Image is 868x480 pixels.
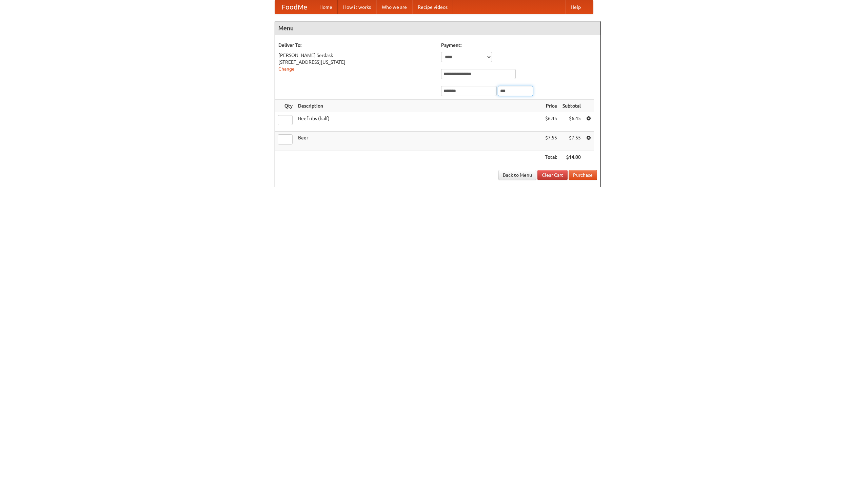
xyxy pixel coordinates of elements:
[376,0,412,14] a: Who we are
[412,0,453,14] a: Recipe videos
[542,151,560,164] th: Total:
[275,0,314,14] a: FoodMe
[295,132,542,151] td: Beer
[542,112,560,132] td: $6.45
[275,21,600,35] h4: Menu
[295,100,542,112] th: Description
[542,100,560,112] th: Price
[275,100,295,112] th: Qty
[278,59,434,65] div: [STREET_ADDRESS][US_STATE]
[560,151,584,164] th: $14.00
[560,112,584,132] td: $6.45
[569,170,597,180] button: Purchase
[542,132,560,151] td: $7.55
[560,132,584,151] td: $7.55
[537,170,568,180] a: Clear Cart
[278,52,434,59] div: [PERSON_NAME] Serdask
[560,100,584,112] th: Subtotal
[441,42,597,49] h5: Payment:
[295,112,542,132] td: Beef ribs (half)
[498,170,536,180] a: Back to Menu
[278,42,434,49] h5: Deliver To:
[278,66,295,72] a: Change
[314,0,338,14] a: Home
[338,0,376,14] a: How it works
[565,0,586,14] a: Help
